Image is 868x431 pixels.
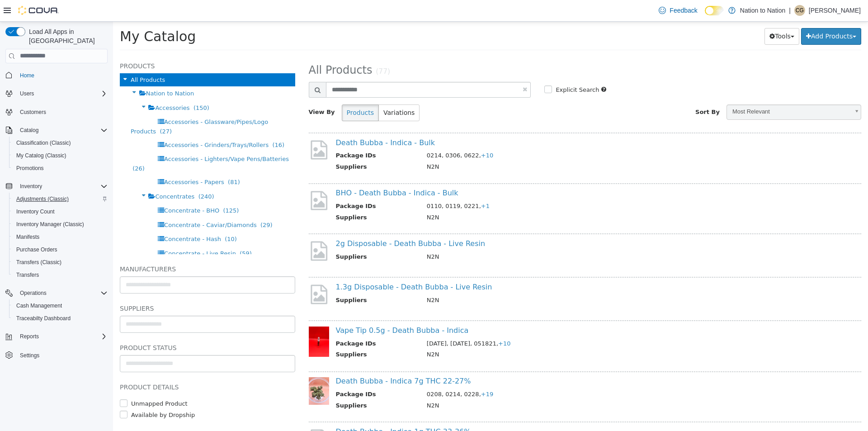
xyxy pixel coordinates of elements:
[18,55,52,62] span: All Products
[7,242,182,253] h5: Manufacturers
[16,288,50,298] button: Operations
[196,168,216,190] img: missing-image.png
[13,300,108,311] span: Cash Management
[16,288,108,298] span: Operations
[13,313,108,324] span: Traceabilty Dashboard
[440,64,486,73] label: Explicit Search
[196,261,216,284] img: missing-image.png
[307,274,728,285] td: N2N
[196,218,216,240] img: missing-image.png
[794,5,805,16] div: Cam Gottfriedson
[127,228,139,235] span: (59)
[223,406,358,414] a: Death Bubba - Indica 1g THC 33-36%
[2,87,111,100] button: Users
[223,218,373,226] a: 2g Disposable - Death Bubba - Live Resin
[33,68,81,75] span: Nation to Nation
[368,369,380,376] span: +19
[19,143,32,150] span: (26)
[85,171,101,178] span: (240)
[16,315,71,322] span: Traceabilty Dashboard
[651,6,686,23] button: Tools
[13,257,108,268] span: Transfers (Classic)
[18,6,59,15] img: Cova
[16,107,50,118] a: Customers
[16,271,39,279] span: Transfers
[223,117,322,125] a: Death Bubba - Indica - Bulk
[13,150,108,161] span: My Catalog (Classic)
[223,368,307,379] th: Package IDs
[223,191,307,203] th: Suppliers
[2,124,111,137] button: Catalog
[16,125,42,136] button: Catalog
[796,5,804,16] span: CG
[13,232,108,242] span: Manifests
[2,180,111,193] button: Inventory
[16,389,82,398] label: Available by Dropship
[265,83,307,99] button: Variations
[13,137,75,148] a: Classification (Classic)
[16,165,44,172] span: Promotions
[9,162,111,175] button: Promotions
[42,83,76,90] span: Accessories
[223,355,358,364] a: Death Bubba - Indica 7g THC 22-27%
[42,171,81,178] span: Concentrates
[13,244,61,255] a: Purchase Orders
[47,106,59,113] span: (27)
[13,206,58,217] a: Inventory Count
[613,83,748,98] a: Most Relevant
[13,163,47,174] a: Promotions
[16,195,69,203] span: Adjustments (Classic)
[51,228,123,235] span: Concentrate - Live Resin
[229,83,266,99] button: Products
[196,117,216,139] img: missing-image.png
[159,120,171,127] span: (16)
[16,125,108,136] span: Catalog
[307,191,728,203] td: N2N
[223,328,307,340] th: Suppliers
[740,5,785,16] p: Nation to Nation
[13,232,43,242] a: Manifests
[51,134,176,141] span: Accessories - Lighters/Vape Pens/Batteries
[582,87,607,94] span: Sort By
[307,231,728,242] td: N2N
[314,181,377,188] span: 0110, 0119, 0221,
[223,167,345,175] a: BHO - Death Bubba - Indica - Bulk
[614,83,736,97] span: Most Relevant
[670,6,697,15] span: Feedback
[16,246,57,253] span: Purchase Orders
[16,349,108,360] span: Settings
[9,137,111,149] button: Classification (Classic)
[307,379,728,391] td: N2N
[115,157,127,164] span: (81)
[196,305,216,335] img: 150
[223,274,307,285] th: Suppliers
[80,83,96,90] span: (150)
[789,5,791,16] p: |
[13,313,74,324] a: Traceabilty Dashboard
[51,120,156,127] span: Accessories - Grinders/Trays/Rollers
[20,352,39,359] span: Settings
[16,208,55,215] span: Inventory Count
[223,379,307,391] th: Suppliers
[110,185,126,192] span: (125)
[809,5,861,16] p: [PERSON_NAME]
[196,355,216,383] img: 150
[13,300,66,311] a: Cash Management
[13,137,108,148] span: Classification (Classic)
[196,406,216,428] img: missing-image.png
[2,330,111,343] button: Reports
[688,6,748,23] button: Add Products
[9,312,111,325] button: Traceabilty Dashboard
[16,350,43,361] a: Settings
[705,6,724,15] input: Dark Mode
[51,185,106,192] span: Concentrate - BHO
[20,109,46,116] span: Customers
[223,141,307,152] th: Suppliers
[223,304,356,313] a: Vape Tip 0.5g - Death Bubba - Indica
[112,214,124,221] span: (10)
[13,194,108,204] span: Adjustments (Classic)
[9,218,111,231] button: Inventory Manager (Classic)
[16,152,66,159] span: My Catalog (Classic)
[307,141,728,152] td: N2N
[7,360,182,371] h5: Product Details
